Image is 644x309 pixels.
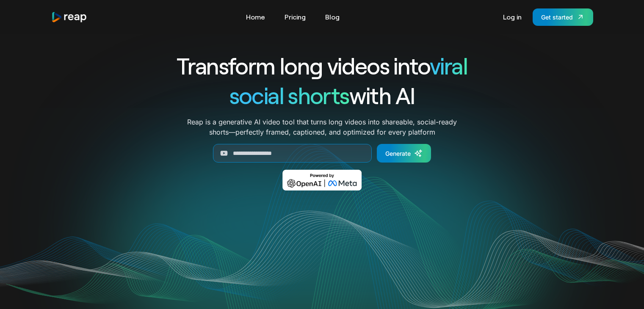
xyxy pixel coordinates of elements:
div: Get started [541,13,573,22]
a: Home [242,10,269,24]
span: social shorts [229,81,349,109]
span: viral [430,52,467,79]
img: reap logo [51,11,88,23]
div: Generate [385,149,411,158]
a: Generate [377,144,431,163]
a: Get started [533,8,593,26]
p: Reap is a generative AI video tool that turns long videos into shareable, social-ready shorts—per... [187,117,457,137]
a: home [51,11,88,23]
a: Pricing [280,10,310,24]
img: Powered by OpenAI & Meta [282,170,362,190]
a: Blog [321,10,344,24]
form: Generate Form [146,144,498,163]
h1: with AI [146,80,498,110]
h1: Transform long videos into [146,51,498,80]
a: Log in [499,10,526,24]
